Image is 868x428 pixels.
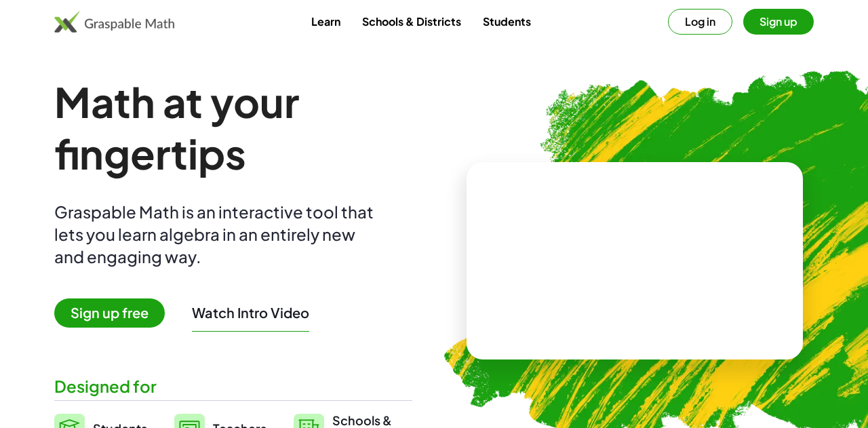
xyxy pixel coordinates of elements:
span: Sign up free [54,298,165,328]
a: Schools & Districts [351,9,472,34]
div: Designed for [54,375,412,397]
button: Log in [668,9,732,35]
a: Learn [300,9,351,34]
button: Watch Intro Video [192,304,309,322]
div: Graspable Math is an interactive tool that lets you learn algebra in an entirely new and engaging... [54,201,380,268]
a: Students [472,9,542,34]
video: What is this? This is dynamic math notation. Dynamic math notation plays a central role in how Gr... [533,210,736,311]
h1: Math at your fingertips [54,76,412,179]
button: Sign up [743,9,814,35]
